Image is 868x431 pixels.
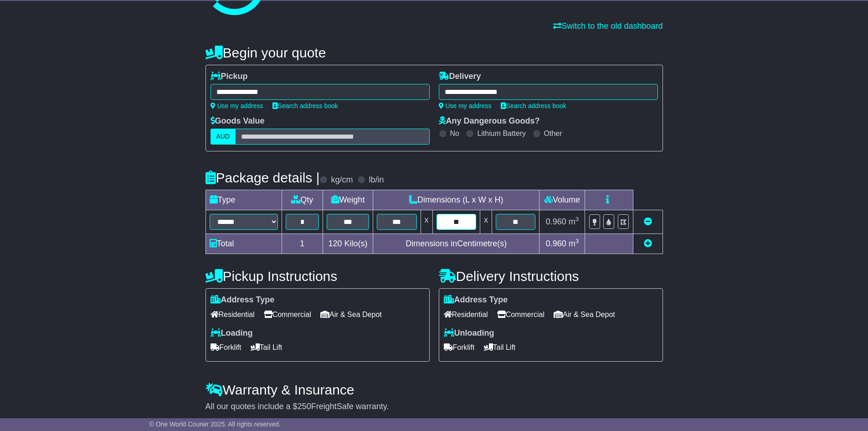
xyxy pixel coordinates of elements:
a: Search address book [272,102,338,109]
span: 120 [329,239,342,248]
label: No [450,129,459,138]
label: Delivery [439,72,481,82]
label: lb/in [369,175,384,185]
span: Commercial [264,307,311,322]
h4: Pickup Instructions [205,269,430,284]
span: Tail Lift [251,340,282,354]
span: Commercial [497,307,544,322]
label: Unloading [444,328,494,338]
div: All our quotes include a $ FreightSafe warranty. [205,402,663,412]
label: kg/cm [331,175,353,185]
label: Lithium Battery [477,129,526,138]
label: Goods Value [211,116,265,126]
span: Forklift [211,340,241,354]
span: m [569,239,579,248]
h4: Delivery Instructions [439,269,663,284]
td: x [421,210,432,234]
td: 1 [282,234,323,254]
label: AUD [211,129,236,145]
a: Switch to the old dashboard [553,21,663,31]
td: Total [205,234,282,254]
a: Use my address [439,102,492,109]
a: Add new item [644,239,652,248]
td: Dimensions (L x W x H) [373,190,539,210]
label: Pickup [211,72,248,82]
label: Loading [211,328,253,338]
label: Any Dangerous Goods? [439,116,540,126]
sup: 3 [575,238,579,244]
span: Air & Sea Depot [320,307,382,322]
span: 0.960 [546,239,566,248]
label: Other [544,129,562,138]
td: Volume [539,190,585,210]
span: Residential [444,307,488,322]
span: 250 [298,402,311,411]
span: Tail Lift [484,340,516,354]
sup: 3 [575,216,579,223]
a: Search address book [501,102,566,109]
span: © One World Courier 2025. All rights reserved. [149,421,281,428]
td: Kilo(s) [323,234,373,254]
span: Forklift [444,340,475,354]
span: 0.960 [546,217,566,226]
label: Address Type [211,295,275,305]
h4: Warranty & Insurance [205,382,663,397]
td: Type [205,190,282,210]
h4: Package details | [205,170,320,185]
h4: Begin your quote [205,45,663,60]
a: Use my address [211,102,263,109]
a: Remove this item [644,217,652,226]
label: Address Type [444,295,508,305]
span: m [569,217,579,226]
span: Residential [211,307,255,322]
td: Weight [323,190,373,210]
td: Qty [282,190,323,210]
td: x [480,210,492,234]
td: Dimensions in Centimetre(s) [373,234,539,254]
span: Air & Sea Depot [554,307,615,322]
